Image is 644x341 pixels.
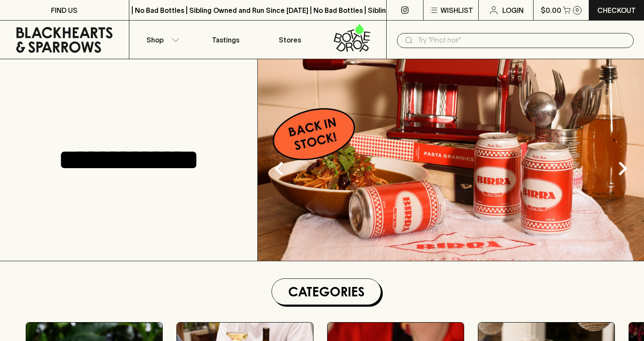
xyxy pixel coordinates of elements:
p: Login [502,5,524,15]
button: Next [605,151,640,186]
p: FIND US [51,5,78,15]
a: Stores [258,21,322,59]
input: Try "Pinot noir" [417,33,627,47]
button: Previous [262,151,296,186]
p: Checkout [597,5,636,15]
p: Tastings [212,35,239,45]
a: Tastings [194,21,258,59]
p: $0.00 [541,5,561,15]
h1: Categories [275,282,377,301]
p: 0 [575,8,579,12]
p: Stores [279,35,301,45]
p: Wishlist [441,5,473,15]
button: Shop [129,21,194,59]
img: optimise [258,59,644,261]
p: Shop [146,35,164,45]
